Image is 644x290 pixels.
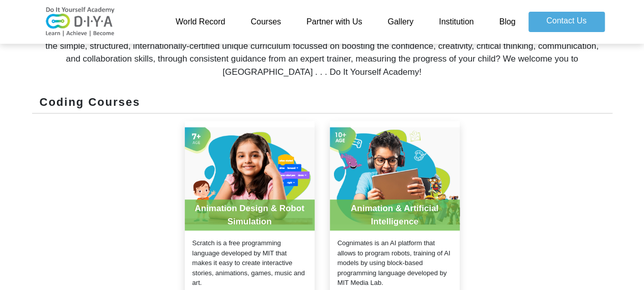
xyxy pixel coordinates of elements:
[185,199,315,230] div: Animation Design & Robot Simulation
[330,199,460,230] div: Animation & Artificial Intelligence
[330,238,460,288] div: Cognimates is an AI platform that allows to program robots, training of AI models by using block-...
[185,121,315,230] img: product-20210729100920.jpg
[32,94,612,113] div: Coding Courses
[426,12,486,32] a: Institution
[330,121,460,230] img: product-20210729102311.jpg
[528,12,605,32] a: Contact Us
[238,12,294,32] a: Courses
[163,12,238,32] a: World Record
[486,12,528,32] a: Blog
[185,238,315,288] div: Scratch is a free programming language developed by MIT that makes it easy to create interactive ...
[294,12,375,32] a: Partner with Us
[375,12,426,32] a: Gallery
[40,26,605,78] div: Google has said that coding is one of the top 5 essential life skills of the 21st century? Do you...
[40,7,121,37] img: logo-v2.png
